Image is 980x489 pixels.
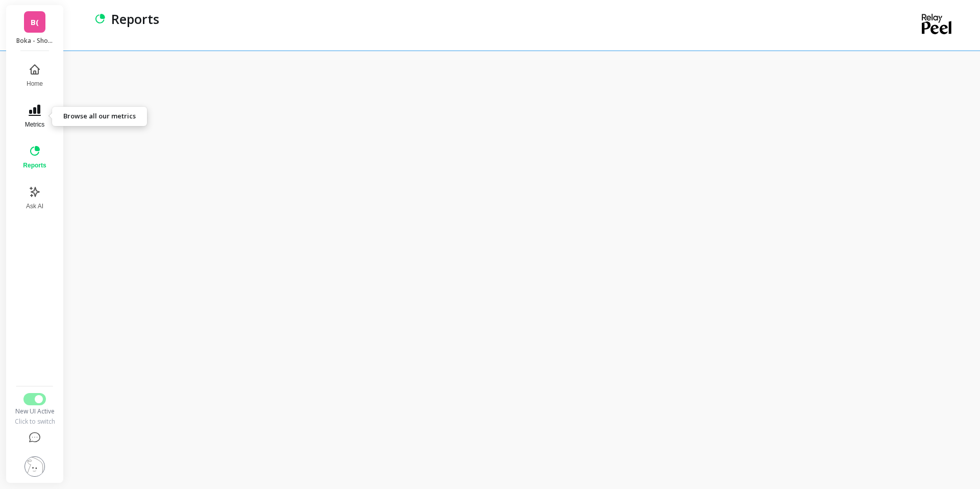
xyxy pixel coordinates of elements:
button: Switch to Legacy UI [23,393,46,405]
p: Boka - Shopify (Essor) [16,37,54,45]
button: Help [13,426,56,450]
p: Reports [111,10,159,28]
div: New UI Active [13,407,56,415]
iframe: Omni Embed [86,71,960,469]
span: B( [31,16,39,28]
span: Home [27,80,43,88]
img: profile picture [24,456,45,477]
button: Reports [17,139,52,176]
span: Ask AI [26,202,43,210]
button: Home [17,57,52,94]
button: Settings [13,450,56,483]
span: Metrics [25,120,45,129]
button: Ask AI [17,180,52,216]
span: Reports [23,161,46,169]
div: Click to switch [13,418,56,426]
button: Metrics [17,98,52,135]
